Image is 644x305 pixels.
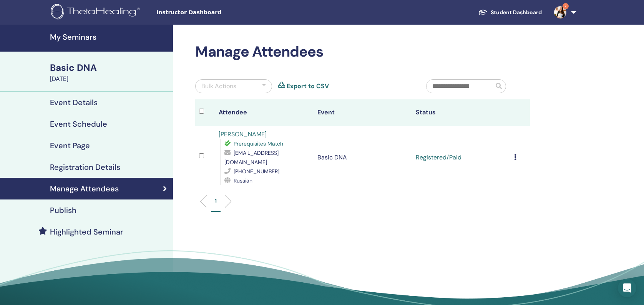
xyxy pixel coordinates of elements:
h4: Publish [50,206,76,215]
th: Attendee [215,99,313,126]
span: Prerequisites Match [234,140,283,147]
a: [PERSON_NAME] [219,130,267,138]
h4: Event Page [50,141,90,150]
img: graduation-cap-white.svg [478,9,488,15]
h4: Event Details [50,98,98,107]
a: Basic DNA[DATE] [45,61,173,84]
div: Open Intercom Messenger [618,279,636,297]
span: Instructor Dashboard [156,8,272,17]
a: Export to CSV [287,82,329,91]
a: Student Dashboard [472,5,548,20]
div: Bulk Actions [201,82,236,91]
td: Basic DNA [314,126,412,189]
h4: Highlighted Seminar [50,227,123,236]
h4: Registration Details [50,163,120,172]
h2: Manage Attendees [195,43,530,61]
th: Status [412,99,510,126]
h4: My Seminars [50,32,168,42]
h4: Event Schedule [50,119,107,129]
div: [DATE] [50,74,168,84]
span: 7 [563,3,569,9]
img: logo.png [51,4,143,21]
span: [EMAIL_ADDRESS][DOMAIN_NAME] [224,149,279,166]
img: default.jpg [554,6,566,18]
span: [PHONE_NUMBER] [234,168,279,175]
span: Russian [234,177,252,184]
h4: Manage Attendees [50,184,119,193]
p: 1 [215,197,217,205]
th: Event [314,99,412,126]
div: Basic DNA [50,61,168,74]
